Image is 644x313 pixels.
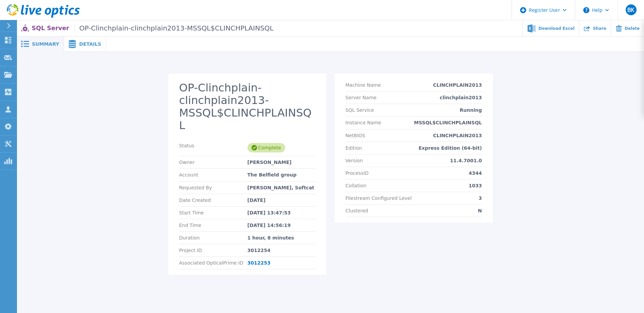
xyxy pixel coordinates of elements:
p: Start Time [179,210,247,215]
div: [PERSON_NAME], Softcat [247,185,316,190]
p: 1033 [469,183,482,188]
p: Instance Name [346,120,381,125]
p: Machine Name [346,82,381,88]
p: Requested By [179,185,247,190]
p: SQL Service [346,107,374,113]
p: MSSQL$CLINCHPLAINSQL [414,120,482,125]
p: Express Edition (64-bit) [419,145,482,151]
p: End Time [179,223,247,228]
span: Summary [32,42,59,46]
p: CLINCHPLAIN2013 [433,82,482,88]
p: Status [179,143,247,152]
div: [DATE] 14:56:19 [247,223,316,228]
span: Share [593,26,606,30]
p: Project ID [179,248,247,253]
span: Download Excel [538,26,574,30]
div: 1 hour, 8 minutes [247,235,316,241]
p: Collation [346,183,367,188]
p: SQL Server [32,24,273,32]
p: Associated OpticalPrime ID [179,260,247,266]
div: [DATE] 13:47:53 [247,210,316,215]
p: clinchplain2013 [440,95,482,100]
p: Filestream Configured Level [346,195,412,201]
p: Owner [179,160,247,165]
span: Delete [625,26,640,30]
div: The Belfield group [247,172,316,178]
p: 3 [479,195,482,201]
div: [PERSON_NAME] [247,160,316,165]
div: 3012254 [247,248,316,253]
p: N [478,208,482,213]
div: Complete [247,143,285,152]
p: Duration [179,235,247,241]
span: OP-Clinchplain-clinchplain2013-MSSQL$CLINCHPLAINSQL [75,24,274,32]
p: ProcessID [346,170,369,176]
a: 3012253 [247,260,271,266]
p: 11.4.7001.0 [450,158,482,163]
p: 4344 [469,170,482,176]
span: Details [79,42,101,46]
p: Edition [346,145,362,151]
p: Version [346,158,363,163]
h2: OP-Clinchplain-clinchplain2013-MSSQL$CLINCHPLAINSQL [179,82,316,131]
p: Account [179,172,247,178]
p: NetBIOS [346,133,365,138]
p: CLINCHPLAIN2013 [433,133,482,138]
p: Date Created [179,197,247,203]
p: Running [460,107,482,113]
p: Clustered [346,208,368,213]
div: [DATE] [247,197,316,203]
p: Server Name [346,95,377,100]
span: BK [627,7,634,13]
